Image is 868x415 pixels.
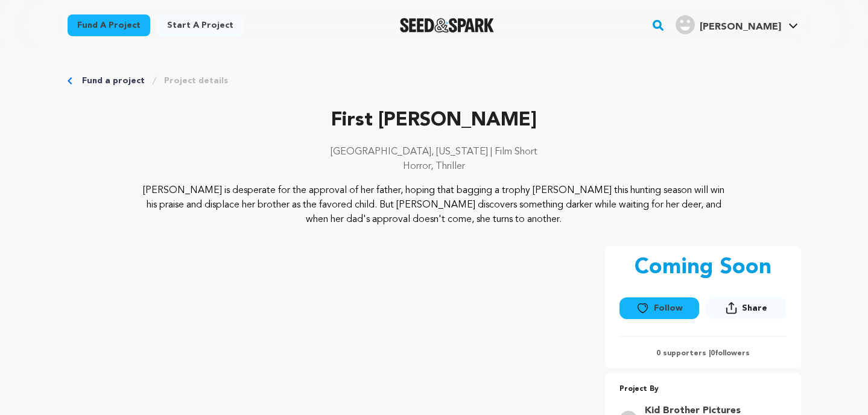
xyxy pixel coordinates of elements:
[164,75,228,87] a: Project details
[711,350,715,357] span: 0
[141,183,727,227] p: [PERSON_NAME] is desperate for the approval of her father, hoping that bagging a trophy [PERSON_N...
[700,22,781,32] span: [PERSON_NAME]
[742,302,767,314] span: Share
[676,15,695,34] img: user.png
[706,297,786,319] button: Share
[68,14,150,36] a: Fund a project
[68,75,801,87] div: Breadcrumb
[82,75,145,87] a: Fund a project
[619,382,787,396] p: Project By
[68,106,801,135] p: First [PERSON_NAME]
[619,349,787,358] p: 0 supporters | followers
[619,297,699,319] button: Follow
[68,159,801,174] p: Horror, Thriller
[68,145,801,159] p: [GEOGRAPHIC_DATA], [US_STATE] | Film Short
[676,15,781,34] div: Freeman M.'s Profile
[673,13,800,34] a: Freeman M.'s Profile
[400,18,495,33] a: Seed&Spark Homepage
[673,13,800,38] span: Freeman M.'s Profile
[706,297,786,324] span: Share
[635,256,771,280] p: Coming Soon
[400,18,495,33] img: Seed&Spark Logo Dark Mode
[157,14,243,36] a: Start a project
